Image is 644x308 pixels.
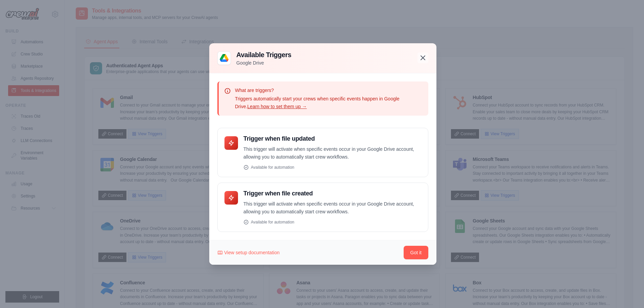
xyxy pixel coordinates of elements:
img: Google Drive [217,51,231,65]
p: Triggers automatically start your crews when specific events happen in Google Drive. [235,95,423,111]
p: Google Drive [236,60,291,66]
p: What are triggers? [235,87,423,94]
span: View setup documentation [224,249,280,256]
div: Available for automation [243,165,421,170]
div: Available for automation [243,219,421,225]
p: This trigger will activate when specific events occur in your Google Drive account, allowing you ... [243,200,421,216]
button: Got it [404,246,428,259]
p: This trigger will activate when specific events occur in your Google Drive account, allowing you ... [243,145,421,161]
h4: Trigger when file created [243,190,421,197]
a: Learn how to set them up → [247,104,307,109]
h4: Trigger when file updated [243,135,421,143]
h3: Available Triggers [236,50,291,60]
a: View setup documentation [217,249,280,256]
